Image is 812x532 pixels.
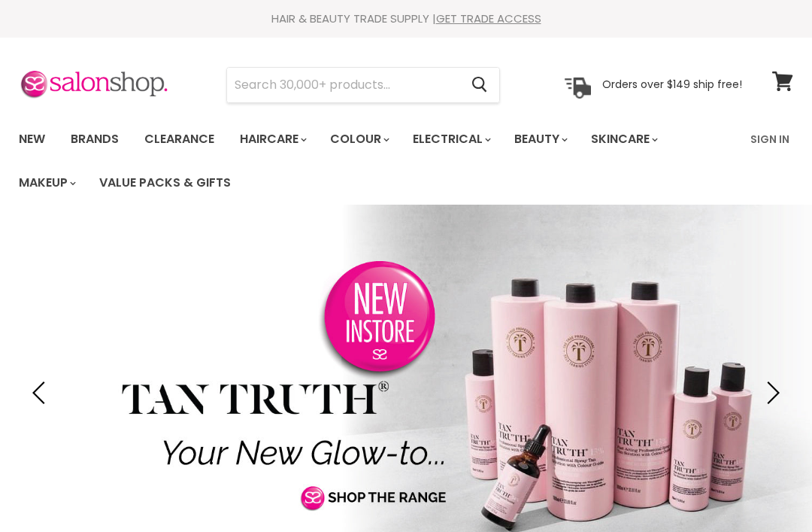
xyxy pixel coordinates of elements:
p: Orders over $149 ship free! [602,78,742,91]
a: Colour [319,123,398,155]
a: Electrical [401,123,500,155]
form: Product [226,67,500,103]
a: Skincare [580,123,667,155]
a: Haircare [229,123,316,155]
a: Sign In [741,123,798,155]
a: Brands [59,123,130,155]
a: Makeup [8,167,85,199]
a: Value Packs & Gifts [88,167,242,199]
a: Beauty [503,123,577,155]
button: Search [459,68,499,102]
ul: Main menu [8,117,741,205]
a: GET TRADE ACCESS [436,11,541,26]
button: Next [756,378,786,408]
button: Previous [26,378,56,408]
input: Search [227,68,459,102]
a: Clearance [133,123,226,155]
a: New [8,123,56,155]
